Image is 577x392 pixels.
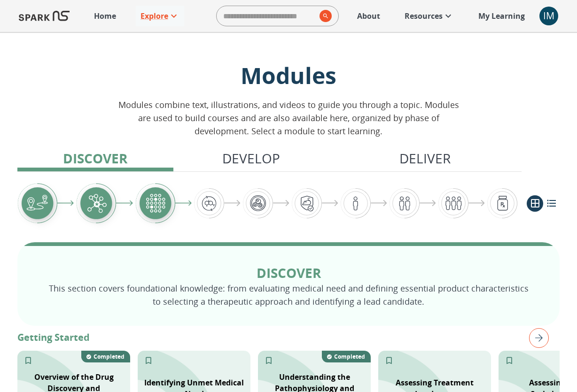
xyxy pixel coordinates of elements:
button: account of current user [539,7,558,25]
img: arrow-right [116,200,133,206]
img: arrow-right [224,200,241,207]
p: Modules [112,60,465,91]
a: My Learning [474,6,530,26]
img: arrow-right [322,200,338,207]
svg: Add to My Learning [264,356,273,365]
div: Graphic showing the progression through the Discover, Develop, and Deliver pipeline, highlighting... [17,183,517,223]
img: arrow-right [371,200,387,207]
p: Deliver [399,148,451,168]
p: Completed [334,353,365,361]
p: Resources [405,10,443,22]
img: arrow-right [175,200,192,206]
svg: Add to My Learning [144,356,153,365]
button: grid view [527,195,543,212]
img: arrow-right [57,200,74,206]
p: My Learning [478,10,525,22]
button: right [525,324,549,352]
div: IM [539,7,558,25]
p: Completed [94,353,125,361]
a: Explore [136,6,184,26]
svg: Add to My Learning [505,356,514,365]
p: About [357,10,380,22]
p: Getting Started [17,331,560,345]
img: arrow-right [273,200,289,207]
a: Home [89,6,121,26]
p: Explore [140,10,168,22]
p: Modules combine text, illustrations, and videos to guide you through a topic. Modules are used to... [112,98,465,138]
button: list view [543,195,560,212]
img: arrow-right [420,200,436,207]
button: search [316,6,332,26]
svg: Add to My Learning [23,356,33,365]
p: This section covers foundational knowledge: from evaluating medical need and defining essential p... [47,282,530,308]
img: arrow-right [468,200,485,207]
a: Resources [400,6,459,26]
p: Discover [63,148,127,168]
p: Discover [47,264,530,282]
a: About [352,6,385,26]
p: Home [94,10,116,22]
svg: Add to My Learning [384,356,394,365]
p: Develop [222,148,280,168]
img: Logo of SPARK at Stanford [19,5,70,27]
